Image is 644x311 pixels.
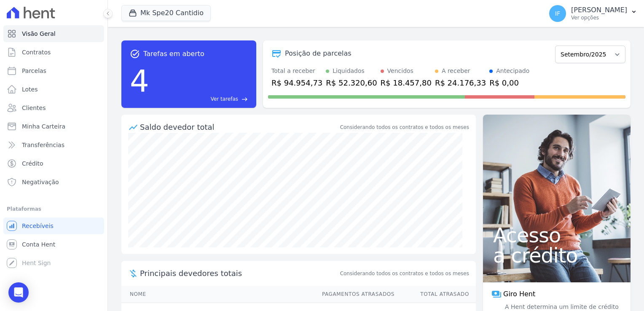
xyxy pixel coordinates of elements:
a: Contratos [3,44,104,61]
a: Recebíveis [3,217,104,234]
span: Considerando todos os contratos e todos os meses [340,270,469,277]
div: Liquidados [333,67,365,75]
div: Open Intercom Messenger [8,282,29,303]
a: Visão Geral [3,25,104,42]
a: Parcelas [3,62,104,79]
span: Parcelas [22,67,46,75]
span: Transferências [22,141,64,149]
div: Total a receber [271,67,322,75]
span: IF [555,11,560,16]
div: Saldo devedor total [140,121,338,133]
div: Antecipado [496,67,529,75]
a: Transferências [3,137,104,153]
div: A receber [442,67,470,75]
span: Ver tarefas [211,95,238,103]
button: Mk Spe20 Cantidio [121,5,211,21]
a: Minha Carteira [3,118,104,135]
a: Lotes [3,81,104,98]
div: Considerando todos os contratos e todos os meses [340,123,469,131]
span: Recebíveis [22,222,54,230]
span: Clientes [22,104,46,112]
span: Conta Hent [22,240,55,249]
a: Crédito [3,155,104,172]
span: Negativação [22,178,59,186]
p: [PERSON_NAME] [571,6,627,14]
th: Total Atrasado [395,286,476,303]
div: R$ 18.457,80 [381,77,432,88]
div: Vencidos [387,67,413,75]
div: R$ 0,00 [489,77,529,88]
p: Ver opções [571,14,627,21]
span: a crédito [493,245,620,265]
span: Minha Carteira [22,122,65,131]
span: Crédito [22,159,43,168]
th: Pagamentos Atrasados [314,286,395,303]
span: Contratos [22,48,51,56]
div: R$ 52.320,60 [326,77,377,88]
button: IF [PERSON_NAME] Ver opções [542,2,644,25]
span: Acesso [493,225,620,245]
span: Principais devedores totais [140,268,338,279]
span: Lotes [22,85,38,94]
span: Giro Hent [503,289,535,299]
a: Ver tarefas east [153,95,248,103]
th: Nome [121,286,314,303]
span: Tarefas em aberto [143,49,204,59]
span: task_alt [130,49,140,59]
span: east [241,96,248,102]
div: 4 [130,59,149,103]
div: R$ 24.176,33 [435,77,486,88]
div: R$ 94.954,73 [271,77,322,88]
a: Clientes [3,99,104,116]
div: Posição de parcelas [285,48,352,59]
a: Negativação [3,174,104,190]
a: Conta Hent [3,236,104,253]
div: Plataformas [7,204,101,214]
span: Visão Geral [22,29,56,38]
